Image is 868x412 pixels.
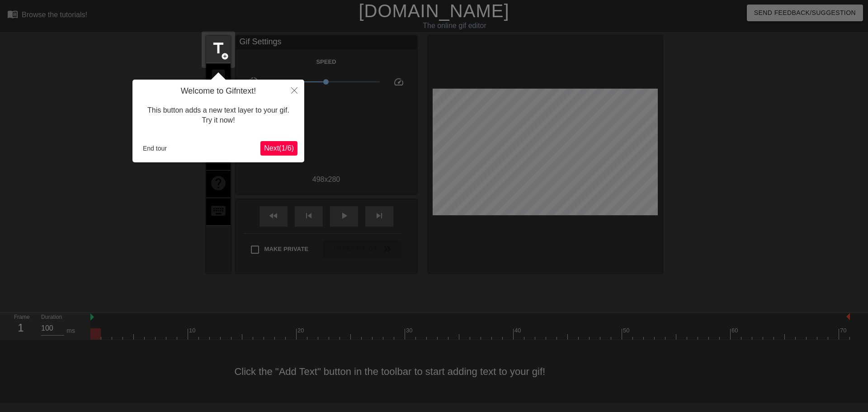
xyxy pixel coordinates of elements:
button: Next [260,141,297,156]
button: Close [284,80,304,100]
button: End tour [139,142,170,155]
span: Next ( 1 / 6 ) [264,144,294,152]
h4: Welcome to Gifntext! [139,86,297,96]
div: This button adds a new text layer to your gif. Try it now! [139,96,297,135]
